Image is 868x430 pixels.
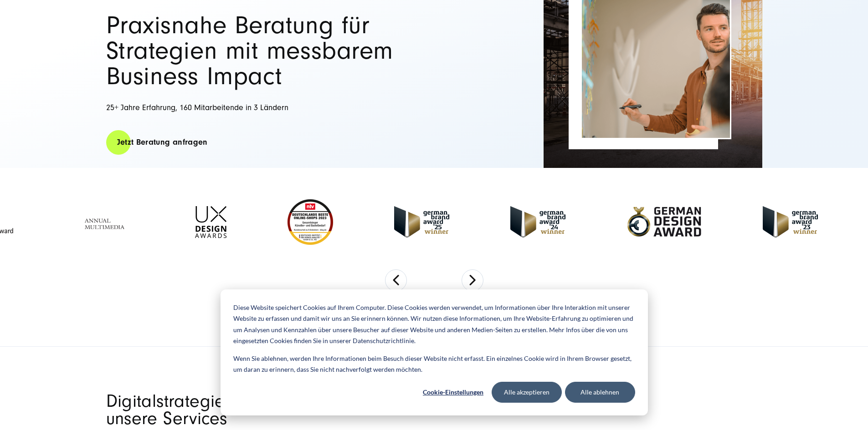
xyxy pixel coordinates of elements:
[78,206,134,238] img: Full Service Digitalagentur - Annual Multimedia Awards
[763,206,818,238] img: German Brand Award 2023 Winner - fullservice digital agentur SUNZINET
[510,206,565,238] img: German-Brand-Award - fullservice digital agentur SUNZINET
[385,269,407,291] button: Previous
[394,206,449,238] img: German Brand Award winner 2025 - Full Service Digital Agentur SUNZINET
[233,353,635,375] p: Wenn Sie ablehnen, werden Ihre Informationen beim Besuch dieser Website nicht erfasst. Ein einzel...
[418,382,488,403] button: Cookie-Einstellungen
[233,302,635,347] p: Diese Website speichert Cookies auf Ihrem Computer. Diese Cookies werden verwendet, um Informatio...
[565,382,635,403] button: Alle ablehnen
[221,289,648,415] div: Cookie banner
[106,103,288,112] span: 25+ Jahre Erfahrung, 160 Mitarbeitende in 3 Ländern
[627,206,702,238] img: German-Design-Award - fullservice digital agentur SUNZINET
[462,269,483,291] button: Next
[288,199,333,245] img: Deutschlands beste Online Shops 2023 - boesner - Kunde - SUNZINET
[492,382,562,403] button: Alle akzeptieren
[106,393,434,427] h2: Digitalstrategie-Beratung von SUNZINET – unsere Services
[106,129,219,155] a: Jetzt Beratung anfragen
[106,13,425,89] h2: Praxisnahe Beratung für Strategien mit messbarem Business Impact
[195,206,226,238] img: UX-Design-Awards - fullservice digital agentur SUNZINET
